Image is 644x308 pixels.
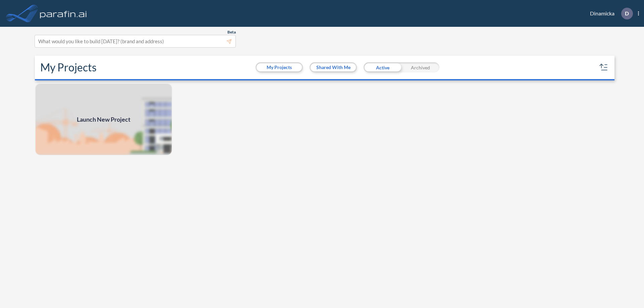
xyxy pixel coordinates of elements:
[311,63,356,71] button: Shared With Me
[598,62,609,73] button: sort
[39,7,88,20] img: logo
[35,83,172,156] a: Launch New Project
[40,61,97,74] h2: My Projects
[257,63,302,71] button: My Projects
[227,29,236,35] span: Beta
[625,10,629,16] p: D
[35,83,172,156] img: add
[77,115,130,124] span: Launch New Project
[364,62,401,72] div: Active
[580,8,639,19] div: Dinamicka
[401,62,439,72] div: Archived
